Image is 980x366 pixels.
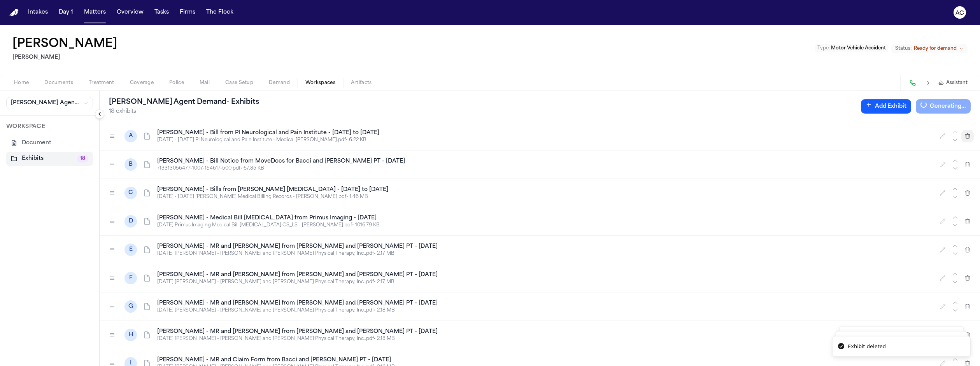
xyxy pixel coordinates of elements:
div: A [124,130,137,142]
span: Case Setup [225,80,253,86]
button: Edit exhibit name [936,300,949,313]
p: 18 exhibits [109,108,259,116]
button: Add Exhibit [861,99,911,114]
div: C [124,187,137,199]
button: The Flock [203,5,237,19]
div: H[PERSON_NAME] - MR and [PERSON_NAME] from [PERSON_NAME] and [PERSON_NAME] PT - [DATE][DATE] [PER... [100,321,980,349]
h2: [PERSON_NAME] [12,53,121,62]
span: Demand [269,80,290,86]
p: [DATE] [PERSON_NAME] - [PERSON_NAME] and [PERSON_NAME] Physical Therapy, Inc..pdf • 2.18 MB [157,307,930,313]
p: [DATE] - [DATE] PI Neurological and Pain Institute - Medical [PERSON_NAME].pdf • 6.22 KB [157,137,930,143]
span: Assistant [946,80,968,86]
button: Firms [177,5,198,19]
button: Edit Type: Motor Vehicle Accident [815,44,888,52]
button: Edit exhibit name [936,130,949,142]
button: [PERSON_NAME] Agent Demand [6,97,93,109]
button: Collapse sidebar [95,109,104,119]
div: G [124,300,137,313]
button: Edit exhibit name [936,158,949,171]
button: Change status from Ready for demand [891,44,968,53]
div: F[PERSON_NAME] - MR and [PERSON_NAME] from [PERSON_NAME] and [PERSON_NAME] PT - [DATE][DATE] [PER... [100,264,980,292]
div: B[PERSON_NAME] - Bill Notice from MoveDocs for Bacci and [PERSON_NAME] PT - [DATE]+13313056477-10... [100,151,980,179]
h1: [PERSON_NAME] [12,37,117,51]
button: Assistant [938,80,968,86]
button: Edit matter name [12,37,117,51]
span: Ready for demand [914,46,957,52]
span: Workspaces [305,80,335,86]
div: D[PERSON_NAME] - Medical Bill [MEDICAL_DATA] from Primus Imaging - [DATE][DATE] Primus Imaging Me... [100,207,980,236]
div: Exhibit deleted [848,343,886,350]
h4: [PERSON_NAME] - Medical Bill [MEDICAL_DATA] from Primus Imaging - [DATE] [157,214,930,222]
h4: [PERSON_NAME] - MR and [PERSON_NAME] from [PERSON_NAME] and [PERSON_NAME] PT - [DATE] [157,243,930,250]
span: Artifacts [351,80,372,86]
h2: [PERSON_NAME] Agent Demand - Exhibits [109,97,259,108]
button: Document [6,136,93,150]
span: Documents [44,80,73,86]
button: Day 1 [56,5,76,19]
p: [DATE] - [DATE] [PERSON_NAME] Medical Billing Records - [PERSON_NAME].pdf • 1.46 MB [157,194,930,200]
span: Status: [895,46,912,52]
div: F [124,272,137,284]
span: Treatment [89,80,114,86]
button: Make a Call [907,77,918,88]
button: Edit exhibit name [936,272,949,284]
span: Type : [817,46,830,51]
div: E[PERSON_NAME] - MR and [PERSON_NAME] from [PERSON_NAME] and [PERSON_NAME] PT - [DATE][DATE] [PER... [100,236,980,264]
p: +13313056477-1007-154617-500.pdf • 67.85 KB [157,165,930,172]
p: [DATE] [PERSON_NAME] - [PERSON_NAME] and [PERSON_NAME] Physical Therapy, Inc..pdf • 2.17 MB [157,250,930,257]
span: Coverage [130,80,154,86]
button: Edit exhibit name [936,187,949,199]
h4: [PERSON_NAME] - MR and [PERSON_NAME] from [PERSON_NAME] and [PERSON_NAME] PT - [DATE] [157,299,930,307]
h4: [PERSON_NAME] - Bill Notice from MoveDocs for Bacci and [PERSON_NAME] PT - [DATE] [157,158,930,165]
button: Exhibits18 [6,152,93,166]
h4: [PERSON_NAME] - Bills from [PERSON_NAME] [MEDICAL_DATA] - [DATE] to [DATE] [157,186,930,194]
button: Matters [81,5,109,19]
p: [DATE] [PERSON_NAME] - [PERSON_NAME] and [PERSON_NAME] Physical Therapy, Inc..pdf • 2.17 MB [157,279,930,285]
p: [DATE] [PERSON_NAME] - [PERSON_NAME] and [PERSON_NAME] Physical Therapy, Inc..pdf • 2.18 MB [157,336,930,342]
span: Motor Vehicle Accident [831,46,886,51]
img: Finch Logo [9,9,19,16]
span: 18 [77,155,88,163]
button: Overview [114,5,147,19]
p: [DATE] Primus Imaging Medical Bill [MEDICAL_DATA] CS_LS - [PERSON_NAME].pdf • 1016.79 KB [157,222,930,228]
div: B [124,158,137,171]
button: Generating... [916,99,971,114]
span: Mail [200,80,210,86]
h4: [PERSON_NAME] - MR and Claim Form from Bacci and [PERSON_NAME] PT - [DATE] [157,356,930,364]
h4: [PERSON_NAME] - MR and [PERSON_NAME] from [PERSON_NAME] and [PERSON_NAME] PT - [DATE] [157,328,930,336]
span: Home [14,80,29,86]
a: Home [9,9,19,16]
div: D [124,215,137,228]
div: G[PERSON_NAME] - MR and [PERSON_NAME] from [PERSON_NAME] and [PERSON_NAME] PT - [DATE][DATE] [PER... [100,292,980,321]
p: WORKSPACE [6,122,93,131]
div: C[PERSON_NAME] - Bills from [PERSON_NAME] [MEDICAL_DATA] - [DATE] to [DATE][DATE] - [DATE] [PERSO... [100,179,980,207]
span: Police [169,80,184,86]
button: Edit exhibit name [936,215,949,228]
h4: [PERSON_NAME] - Bill from PI Neurological and Pain Institute - [DATE] to [DATE] [157,129,930,137]
h4: [PERSON_NAME] - MR and [PERSON_NAME] from [PERSON_NAME] and [PERSON_NAME] PT - [DATE] [157,271,930,279]
div: E [124,243,137,256]
button: Tasks [151,5,172,19]
button: Intakes [25,5,51,19]
div: A[PERSON_NAME] - Bill from PI Neurological and Pain Institute - [DATE] to [DATE][DATE] - [DATE] P... [100,122,980,151]
div: H [124,329,137,341]
button: Edit exhibit name [936,243,949,256]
